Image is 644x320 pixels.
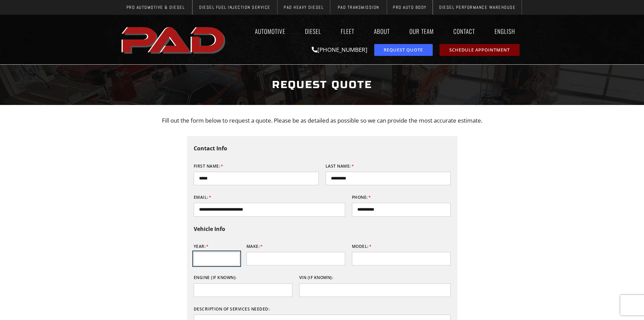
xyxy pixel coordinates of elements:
label: Engine (if known): [194,272,237,283]
label: Year: [194,241,209,252]
a: About [367,23,396,39]
label: Model: [352,241,372,252]
img: The image shows the word "PAD" in bold, red, uppercase letters with a slight shadow effect. [119,21,229,58]
p: Fill out the form below to request a quote. Please be as detailed as possible so we can provide t... [123,115,522,126]
span: PAD Heavy Diesel [284,5,324,9]
label: Phone: [352,192,371,203]
span: Pro Auto Body [393,5,427,9]
label: VIN (if known): [299,272,333,283]
a: schedule repair or service appointment [439,44,520,56]
label: First Name: [194,161,223,172]
a: Automotive [248,23,292,39]
a: English [488,23,525,39]
span: PAD Transmission [338,5,379,9]
label: Description of services needed: [194,304,270,315]
b: Vehicle Info [194,225,225,233]
span: Diesel Performance Warehouse [439,5,516,9]
span: Diesel Fuel Injection Service [199,5,270,9]
a: Our Team [403,23,440,39]
a: request a service or repair quote [374,44,433,56]
nav: Menu [229,23,525,39]
span: Request Quote [384,48,423,52]
h1: Request Quote [123,72,522,98]
a: [PHONE_NUMBER] [312,46,367,54]
a: Contact [447,23,481,39]
label: Email: [194,192,212,203]
a: Diesel [299,23,328,39]
label: Make: [246,241,263,252]
b: Contact Info [194,145,227,152]
a: Fleet [334,23,361,39]
span: Pro Automotive & Diesel [126,5,185,9]
label: Last Name: [326,161,354,172]
a: pro automotive and diesel home page [119,21,229,58]
span: Schedule Appointment [449,48,510,52]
